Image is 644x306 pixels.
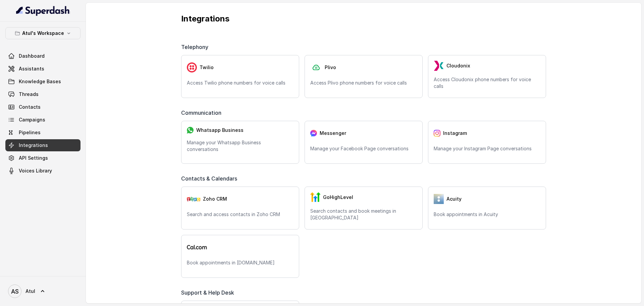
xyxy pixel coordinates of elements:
[5,63,80,75] a: Assistants
[187,245,207,249] img: logo.svg
[200,64,214,71] span: Twilio
[5,27,80,39] button: Atul's Workspace
[19,65,44,72] span: Assistants
[19,129,41,136] span: Pipelines
[434,130,440,137] img: instagram.04eb0078a085f83fc525.png
[5,75,80,88] a: Knowledge Bases
[187,197,200,201] img: zohoCRM.b78897e9cd59d39d120b21c64f7c2b3a.svg
[187,139,293,153] p: Manage your Whatsapp Business conversations
[446,196,462,202] span: Acuity
[19,116,45,123] span: Campaigns
[16,5,70,16] img: light.svg
[434,194,444,204] img: 5vvjV8cQY1AVHSZc2N7qU9QabzYIM+zpgiA0bbq9KFoni1IQNE8dHPp0leJjYW31UJeOyZnSBUO77gdMaNhFCgpjLZzFnVhVC...
[19,104,41,110] span: Contacts
[25,288,35,295] span: Atul
[323,194,353,201] span: GoHighLevel
[181,289,237,297] span: Support & Help Desk
[181,43,211,51] span: Telephony
[5,114,80,126] a: Campaigns
[187,259,293,266] p: Book appointments in [DOMAIN_NAME]
[19,53,45,59] span: Dashboard
[22,29,64,37] p: Atul's Workspace
[320,130,346,137] span: Messenger
[187,127,194,134] img: whatsapp.f50b2aaae0bd8934e9105e63dc750668.svg
[181,13,546,24] p: Integrations
[443,130,467,137] span: Instagram
[5,139,80,151] a: Integrations
[19,142,48,149] span: Integrations
[5,88,80,100] a: Threads
[310,130,317,137] img: messenger.2e14a0163066c29f9ca216c7989aa592.svg
[5,50,80,62] a: Dashboard
[310,208,417,221] p: Search contacts and book meetings in [GEOGRAPHIC_DATA]
[434,211,540,218] p: Book appointments in Acuity
[310,62,322,73] img: plivo.d3d850b57a745af99832d897a96997ac.svg
[446,62,470,69] span: Cloudonix
[187,80,293,86] p: Access Twilio phone numbers for voice calls
[19,91,39,98] span: Threads
[187,211,293,218] p: Search and access contacts in Zoho CRM
[434,145,540,152] p: Manage your Instagram Page conversations
[434,61,444,71] img: LzEnlUgADIwsuYwsTIxNLkxQDEyBEgDTDZAMjs1Qgy9jUyMTMxBzEB8uASKBKLgDqFxF08kI1lQAAAABJRU5ErkJggg==
[5,126,80,139] a: Pipelines
[11,288,19,295] text: AS
[19,167,52,174] span: Voices Library
[5,152,80,164] a: API Settings
[325,64,336,71] span: Plivo
[181,109,224,117] span: Communication
[310,145,417,152] p: Manage your Facebook Page conversations
[5,101,80,113] a: Contacts
[310,80,417,86] p: Access Plivo phone numbers for voice calls
[19,155,48,161] span: API Settings
[181,174,240,183] span: Contacts & Calendars
[5,282,80,301] a: Atul
[434,76,540,90] p: Access Cloudonix phone numbers for voice calls
[196,127,244,134] span: Whatsapp Business
[5,165,80,177] a: Voices Library
[19,78,61,85] span: Knowledge Bases
[203,196,227,202] span: Zoho CRM
[310,192,320,202] img: GHL.59f7fa3143240424d279.png
[187,62,197,72] img: twilio.7c09a4f4c219fa09ad352260b0a8157b.svg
